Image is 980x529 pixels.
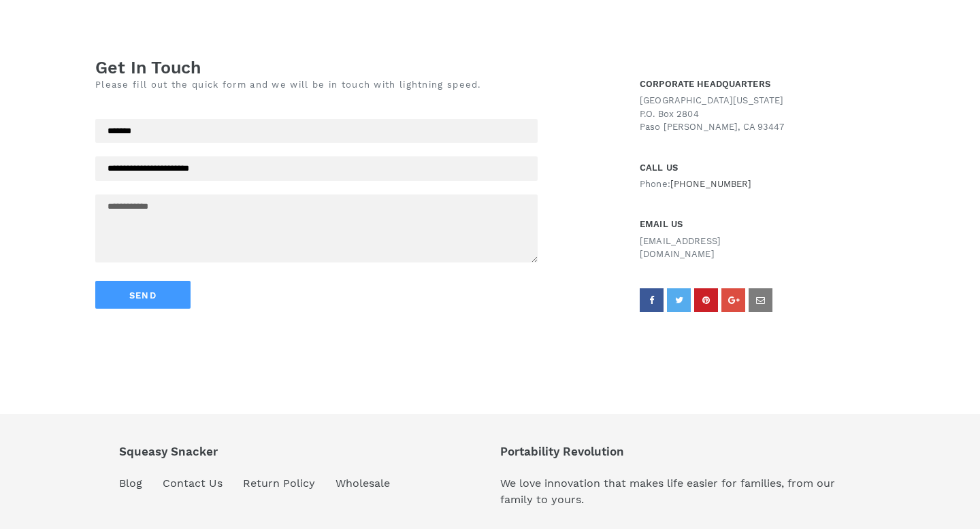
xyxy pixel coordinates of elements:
a: twitter [667,288,691,312]
p: [GEOGRAPHIC_DATA][US_STATE] [640,94,885,107]
p: P.O. Box 2804 [640,107,885,121]
a: facebook [640,288,664,312]
a: Return Policy [243,477,315,490]
p: [EMAIL_ADDRESS][DOMAIN_NAME] [640,235,766,261]
p: Paso [PERSON_NAME], CA 93447 [640,120,885,134]
a: Blog [119,477,142,490]
p: Squeasy Snacker [119,445,390,458]
h1: Get In Touch [95,57,612,78]
a: googleplus [721,288,745,312]
p: Please fill out the quick form and we will be in touch with lightning speed. [95,78,612,92]
h1: EMAIL US [640,219,766,230]
button: Send [95,281,191,309]
a: Contact Us [163,477,223,490]
p: Portability Revolution [500,445,861,458]
p: Phone: [640,177,766,191]
h1: CALL US [640,163,766,173]
span: [PHONE_NUMBER] [670,179,752,189]
a: pinterest [694,288,718,312]
h1: CORPORATE HEADQUARTERS [640,79,885,90]
a: Wholesale [336,477,390,490]
a: email [749,288,772,312]
p: We love innovation that makes life easier for families, from our family to yours. [500,475,861,508]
